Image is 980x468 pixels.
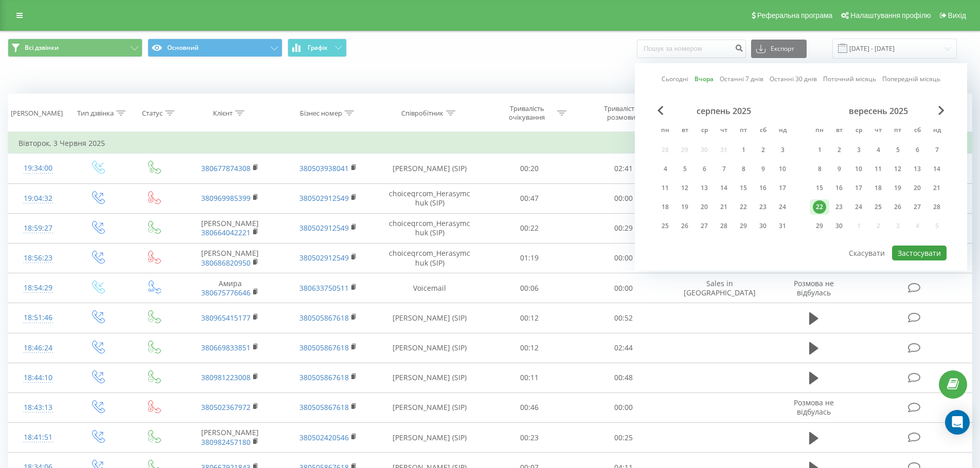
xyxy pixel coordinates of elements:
[299,343,349,352] a: 380505867618
[594,104,649,122] div: Тривалість розмови
[810,218,829,234] div: пн 29 вер 2025 р.
[714,199,734,215] div: чт 21 серп 2025 р.
[670,273,768,303] td: Sales in [GEOGRAPHIC_DATA]
[829,199,849,215] div: вт 23 вер 2025 р.
[911,181,924,195] div: 20
[776,200,789,214] div: 24
[810,142,829,158] div: пн 1 вер 2025 р.
[927,199,947,215] div: нд 28 вер 2025 р.
[181,273,279,303] td: Амира
[776,162,789,176] div: 10
[201,313,251,323] a: 380965415177
[19,368,58,388] div: 18:44:10
[755,123,771,139] abbr: субота
[697,123,712,139] abbr: середа
[756,181,770,195] div: 16
[907,180,927,196] div: сб 20 вер 2025 р.
[852,162,865,176] div: 10
[734,218,753,234] div: пт 29 серп 2025 р.
[832,181,846,195] div: 16
[911,143,924,157] div: 6
[483,363,577,392] td: 00:11
[717,200,730,214] div: 21
[829,218,849,234] div: вт 30 вер 2025 р.
[675,218,694,234] div: вт 26 серп 2025 р.
[19,278,58,298] div: 18:54:29
[776,219,789,233] div: 31
[829,142,849,158] div: вт 2 вер 2025 р.
[851,123,866,139] abbr: середа
[734,199,753,215] div: пт 22 серп 2025 р.
[19,248,58,268] div: 18:56:23
[927,142,947,158] div: нд 7 вер 2025 р.
[753,218,773,234] div: сб 30 серп 2025 р.
[377,154,483,183] td: [PERSON_NAME] (SIP)
[756,200,770,214] div: 23
[911,162,924,176] div: 13
[577,273,671,303] td: 00:00
[849,199,868,215] div: ср 24 вер 2025 р.
[832,143,846,157] div: 2
[377,392,483,422] td: [PERSON_NAME] (SIP)
[19,189,58,209] div: 19:04:32
[868,142,888,158] div: чт 4 вер 2025 р.
[213,109,233,118] div: Клієнт
[483,243,577,273] td: 01:19
[753,161,773,177] div: сб 9 серп 2025 р.
[753,142,773,158] div: сб 2 серп 2025 р.
[201,228,251,237] a: 380664042221
[19,158,58,178] div: 19:34:00
[19,308,58,328] div: 18:51:46
[201,437,251,447] a: 380982457180
[910,123,925,139] abbr: субота
[717,162,730,176] div: 7
[756,143,770,157] div: 2
[500,104,555,122] div: Тривалість очікування
[577,243,671,273] td: 00:00
[716,123,732,139] abbr: четвер
[577,183,671,213] td: 00:00
[717,181,730,195] div: 14
[753,180,773,196] div: сб 16 серп 2025 р.
[891,200,904,214] div: 26
[201,402,251,412] a: 380502367972
[655,106,792,116] div: серпень 2025
[377,183,483,213] td: choiceqrcom_Herasymchuk (SIP)
[483,273,577,303] td: 00:06
[829,161,849,177] div: вт 9 вер 2025 р.
[832,200,846,214] div: 23
[577,363,671,392] td: 00:48
[694,74,714,84] a: Вчора
[734,161,753,177] div: пт 8 серп 2025 р.
[753,199,773,215] div: сб 23 серп 2025 р.
[852,143,865,157] div: 3
[698,181,711,195] div: 13
[891,181,904,195] div: 19
[737,219,750,233] div: 29
[945,410,970,435] div: Open Intercom Messenger
[657,106,664,115] span: Previous Month
[775,123,790,139] abbr: неділя
[694,199,714,215] div: ср 20 серп 2025 р.
[891,162,904,176] div: 12
[868,180,888,196] div: чт 18 вер 2025 р.
[892,246,947,260] button: Застосувати
[694,180,714,196] div: ср 13 серп 2025 р.
[694,161,714,177] div: ср 6 серп 2025 р.
[299,163,349,173] a: 380503938041
[938,106,945,115] span: Next Month
[677,123,692,139] abbr: вівторок
[714,180,734,196] div: чт 14 серп 2025 р.
[794,398,834,417] span: Розмова не відбулась
[299,313,349,323] a: 380505867618
[871,200,885,214] div: 25
[483,333,577,363] td: 00:12
[737,200,750,214] div: 22
[655,161,675,177] div: пн 4 серп 2025 р.
[377,273,483,303] td: Voicemail
[868,161,888,177] div: чт 11 вер 2025 р.
[773,199,792,215] div: нд 24 серп 2025 р.
[737,162,750,176] div: 8
[930,162,943,176] div: 14
[8,133,972,154] td: Вівторок, 3 Червня 2025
